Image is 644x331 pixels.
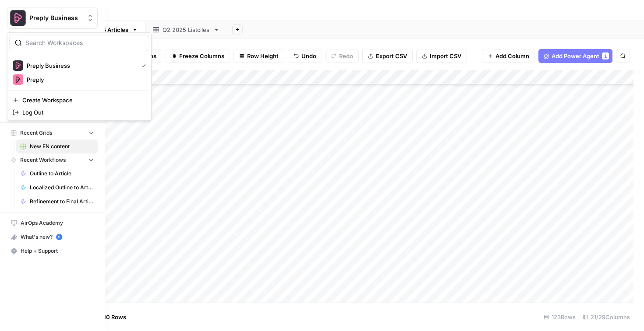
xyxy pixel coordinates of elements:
[16,195,98,209] a: Refinement to Final Article
[21,247,94,255] span: Help + Support
[20,156,66,164] span: Recent Workflows
[7,32,152,121] div: Workspace: Preply Business
[376,52,407,60] span: Export CSV
[166,49,230,63] button: Freeze Columns
[604,52,607,59] span: 1
[339,52,353,60] span: Redo
[20,129,52,137] span: Recent Grids
[7,216,98,230] a: AirOps Academy
[22,96,142,105] span: Create Workspace
[482,49,535,63] button: Add Column
[179,52,224,60] span: Freeze Columns
[7,7,98,29] button: Workspace: Preply Business
[30,170,94,178] span: Outline to Article
[538,49,612,63] button: Add Power Agent1
[22,108,142,117] span: Log Out
[9,94,149,106] a: Create Workspace
[7,230,97,244] div: What's new?
[21,219,94,227] span: AirOps Academy
[7,126,98,139] button: Recent Grids
[145,21,227,38] a: Q2 2025 Listciles
[30,198,94,206] span: Refinement to Final Article
[495,52,529,60] span: Add Column
[58,235,60,239] text: 5
[30,143,94,150] span: New EN content
[552,52,599,60] span: Add Power Agent
[16,167,98,181] a: Outline to Article
[163,25,210,34] div: Q2 2025 Listciles
[234,49,284,63] button: Row Height
[602,52,609,59] div: 1
[27,61,134,70] span: Preply Business
[13,74,23,85] img: Preply Logo
[91,313,126,321] span: Add 10 Rows
[27,75,142,84] span: Preply
[16,139,98,153] a: New EN content
[247,52,279,60] span: Row Height
[326,49,359,63] button: Redo
[9,106,149,118] a: Log Out
[25,38,144,47] input: Search Workspaces
[579,310,633,324] div: 21/29 Columns
[16,181,98,195] a: Localized Outline to Article
[7,230,98,244] button: What's new? 5
[7,244,98,258] button: Help + Support
[10,10,26,26] img: Preply Business Logo
[362,49,413,63] button: Export CSV
[29,14,82,22] span: Preply Business
[301,52,316,60] span: Undo
[540,310,579,324] div: 123 Rows
[430,52,461,60] span: Import CSV
[288,49,322,63] button: Undo
[416,49,467,63] button: Import CSV
[13,60,23,71] img: Preply Business Logo
[30,184,94,192] span: Localized Outline to Article
[7,153,98,167] button: Recent Workflows
[56,234,62,240] a: 5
